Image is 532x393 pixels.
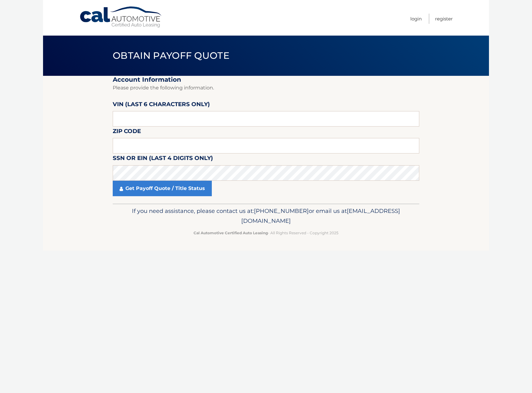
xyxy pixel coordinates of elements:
strong: Cal Automotive Certified Auto Leasing [194,231,268,235]
p: Please provide the following information. [113,84,419,92]
label: Zip Code [113,127,141,138]
a: Login [410,14,422,24]
p: - All Rights Reserved - Copyright 2025 [117,230,415,236]
h2: Account Information [113,76,419,84]
label: VIN (last 6 characters only) [113,100,210,111]
label: SSN or EIN (last 4 digits only) [113,153,213,165]
a: Register [435,14,453,24]
a: Get Payoff Quote / Title Status [113,181,212,196]
span: [PHONE_NUMBER] [254,207,309,214]
a: Cal Automotive [79,6,163,28]
span: Obtain Payoff Quote [113,50,229,61]
p: If you need assistance, please contact us at: or email us at [117,206,415,226]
